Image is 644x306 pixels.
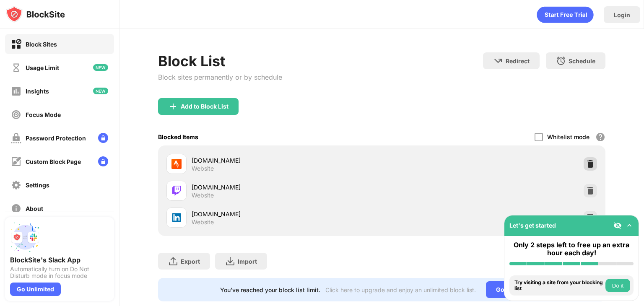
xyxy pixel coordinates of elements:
[192,218,214,226] div: Website
[238,258,257,265] div: Import
[11,62,21,73] img: time-usage-off.svg
[6,6,65,23] img: logo-blocksite.svg
[514,280,603,292] div: Try visiting a site from your blocking list
[11,133,21,143] img: password-protection-off.svg
[158,52,282,70] div: Block List
[547,133,589,140] div: Whitelist mode
[181,258,200,265] div: Export
[98,156,108,166] img: lock-menu.svg
[26,88,49,95] div: Insights
[26,135,86,142] div: Password Protection
[26,111,61,118] div: Focus Mode
[26,205,43,212] div: About
[26,182,49,189] div: Settings
[171,213,182,223] img: favicons
[10,222,40,252] img: push-slack.svg
[605,279,630,292] button: Do it
[10,266,109,279] div: Automatically turn on Do Not Disturb mode in focus mode
[509,241,634,257] div: Only 2 steps left to free up an extra hour each day!
[171,186,182,196] img: favicons
[158,133,198,140] div: Blocked Items
[325,286,476,293] div: Click here to upgrade and enjoy an unlimited block list.
[98,133,108,143] img: lock-menu.svg
[158,73,282,81] div: Block sites permanently or by schedule
[625,221,634,230] img: omni-setup-toggle.svg
[506,57,530,65] div: Redirect
[11,180,21,190] img: settings-off.svg
[486,281,543,298] div: Go Unlimited
[569,57,595,65] div: Schedule
[93,88,108,94] img: new-icon.svg
[192,192,214,199] div: Website
[614,11,630,18] div: Login
[26,41,57,48] div: Block Sites
[192,165,214,172] div: Website
[26,64,59,71] div: Usage Limit
[93,64,108,71] img: new-icon.svg
[220,286,320,293] div: You’ve reached your block list limit.
[171,159,182,169] img: favicons
[537,6,594,23] div: animation
[26,158,81,165] div: Custom Block Page
[11,109,21,120] img: focus-off.svg
[181,103,229,110] div: Add to Block List
[192,210,382,218] div: [DOMAIN_NAME]
[11,39,21,49] img: block-on.svg
[192,183,382,192] div: [DOMAIN_NAME]
[11,156,21,167] img: customize-block-page-off.svg
[11,203,21,214] img: about-off.svg
[11,86,21,96] img: insights-off.svg
[10,256,109,264] div: BlockSite's Slack App
[509,222,556,229] div: Let's get started
[192,156,382,165] div: [DOMAIN_NAME]
[613,221,622,230] img: eye-not-visible.svg
[10,283,61,296] div: Go Unlimited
